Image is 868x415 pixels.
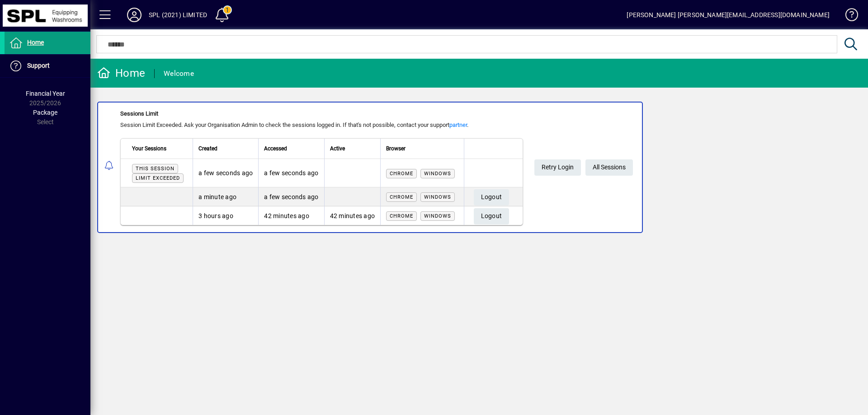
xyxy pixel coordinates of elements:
div: Sessions Limit [120,109,523,118]
span: Created [198,144,217,154]
span: Financial Year [26,90,65,97]
span: Active [330,144,345,154]
a: All Sessions [585,159,633,176]
div: SPL (2021) LIMITED [149,8,207,22]
div: Home [97,66,145,80]
a: Knowledge Base [839,2,857,31]
span: Logout [481,209,502,224]
div: [PERSON_NAME] [PERSON_NAME][EMAIL_ADDRESS][DOMAIN_NAME] [627,8,830,22]
td: a few seconds ago [193,159,258,187]
span: All Sessions [593,160,626,175]
td: a few seconds ago [258,187,324,206]
span: Your Sessions [132,144,166,154]
a: Support [5,55,90,77]
div: Session Limit Exceeded. Ask your Organisation Admin to check the sessions logged in. If that's no... [120,121,523,130]
td: a few seconds ago [258,159,324,187]
button: Logout [474,208,509,224]
span: Accessed [264,144,287,154]
a: partner [449,121,467,128]
span: Windows [424,194,451,200]
span: Chrome [390,213,413,219]
span: Logout [481,190,502,205]
span: Chrome [390,171,413,177]
span: Limit exceeded [136,175,180,181]
button: Logout [474,189,509,205]
div: Welcome [164,66,194,81]
button: Profile [120,7,149,23]
td: a minute ago [193,187,258,206]
span: Windows [424,213,451,219]
span: Retry Login [542,160,574,175]
span: Package [33,109,57,116]
span: Chrome [390,194,413,200]
button: Retry Login [534,159,581,176]
span: This session [136,166,175,172]
td: 42 minutes ago [258,206,324,225]
span: Support [27,62,50,69]
td: 42 minutes ago [324,206,381,225]
td: 3 hours ago [193,206,258,225]
span: Windows [424,171,451,177]
span: Home [27,39,44,46]
app-alert-notification-menu-item: Sessions Limit [90,102,868,233]
span: Browser [386,144,406,154]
